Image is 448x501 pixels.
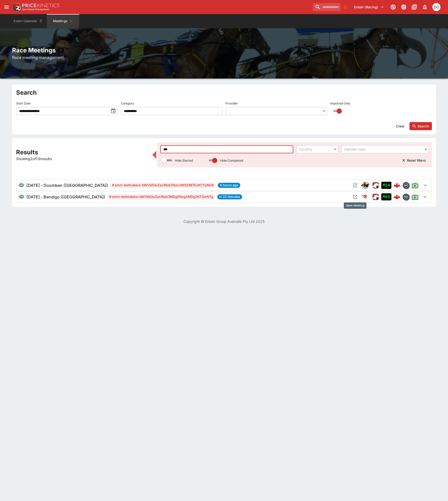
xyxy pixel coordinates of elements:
[410,3,419,12] button: Documentation
[402,193,409,200] div: betmakers
[16,148,149,156] h2: Results
[11,14,46,28] button: Event Calendar
[409,122,432,130] button: Search
[121,101,134,105] p: Category
[22,4,59,7] img: PriceKinetics
[47,14,79,28] button: Meetings
[381,193,391,200] div: Imported to Jetbet as OPEN
[371,181,379,189] img: racing.png
[16,89,432,96] h2: Search
[351,3,387,11] button: Select Tenant
[217,194,242,199] span: in 22 minutes
[342,3,350,11] button: No Bookmarks
[344,202,366,209] div: Open Meeting
[12,46,436,54] h2: Race Meetings
[16,156,149,161] p: Showing 2 of 118 results
[361,193,369,201] img: greyhound_racing.png
[432,3,440,11] div: Daniel Olerenshaw
[26,194,105,200] h6: [DATE] - Bendigo ([GEOGRAPHIC_DATA])
[420,3,429,12] button: Notifications
[26,182,108,188] h6: [DATE] - Doomben ([GEOGRAPHIC_DATA])
[16,101,31,105] p: Start Date
[403,194,409,200] img: betmakers.png
[412,182,419,189] svg: Live
[393,122,407,130] button: Clear
[2,3,11,12] button: open drawer
[22,8,49,11] img: Sportsbook Management
[399,3,408,12] button: Toggle light/dark mode
[175,158,193,163] p: Hide Started
[371,193,379,201] div: ParallelRacing Handler
[299,147,330,152] div: Country
[18,182,24,188] svg: Visible
[403,182,409,189] img: betmakers.png
[109,106,118,116] button: toggle date time picker
[220,158,243,163] p: Hide Completed
[389,3,398,12] button: Connected to PK
[361,181,369,189] div: horse_racing
[226,101,238,105] p: Provider
[381,182,391,189] div: Imported to Jetbet as OPEN
[431,2,442,13] button: Daniel Olerenshaw
[371,193,379,201] img: racing.png
[313,3,341,11] input: search
[218,183,240,188] span: 4 hours ago
[412,193,419,200] svg: Live
[344,147,421,152] div: Handler type
[107,194,215,199] span: # smm-betmakers-bWVldGluZzo1Nzk3MDg5Nzg4MDg3NTQwNTg
[351,193,359,201] button: Open Meeting
[110,183,216,188] span: # smm-betmakers-bWVldGluZzo1Nzk2NzcxNDQ1MTExNTYyNDA
[402,182,409,189] div: betmakers
[330,101,350,105] p: Imported Only
[18,194,24,200] svg: Visible
[361,181,369,189] img: horse_racing.png
[11,2,21,12] img: PriceKinetics Logo
[351,181,359,189] button: Open Meeting
[393,182,400,189] img: logo-cerberus--red.svg
[399,156,429,164] button: Reset filters
[371,181,379,189] div: ParallelRacing Handler
[12,54,436,60] h6: Race meeting management.
[361,193,369,201] div: greyhound_racing
[393,193,400,200] img: logo-cerberus--red.svg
